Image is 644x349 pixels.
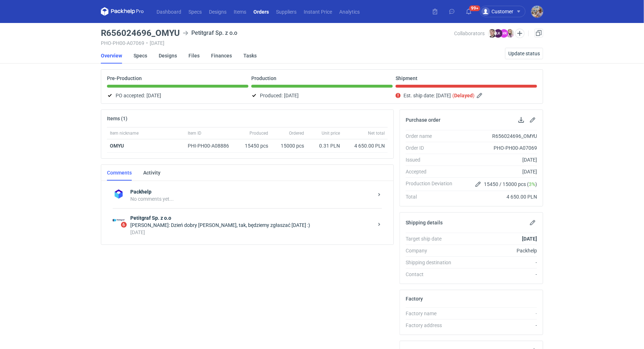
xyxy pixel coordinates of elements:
[480,6,531,17] button: Customer
[211,48,232,64] a: Finances
[113,214,125,226] img: Petitgraf Sp. z o.o
[474,180,482,189] button: Edit production Deviation
[188,48,200,64] a: Files
[249,130,268,136] span: Produced
[406,180,458,189] div: Production Deviation
[346,142,385,149] div: 4 650.00 PLN
[272,7,300,16] a: Suppliers
[454,31,485,36] span: Collaborators
[436,91,451,100] span: [DATE]
[484,181,537,188] span: 15450 / 15000 pcs ( )
[476,91,485,100] button: Edit estimated shipping date
[153,7,185,16] a: Dashboard
[406,220,443,225] h2: Shipping details
[406,132,458,140] div: Order name
[101,48,122,64] a: Overview
[406,117,440,123] h2: Purchase order
[159,48,177,64] a: Designs
[130,188,373,195] strong: Packhelp
[406,322,458,329] div: Factory address
[458,310,537,317] div: -
[522,236,537,242] strong: [DATE]
[508,51,540,56] span: Update status
[458,132,537,140] div: R656024696_OMYU
[458,322,537,329] div: -
[406,271,458,278] div: Contact
[121,222,127,228] span: 6
[300,7,336,16] a: Instant Price
[406,168,458,175] div: Accepted
[458,144,537,152] div: PHO-PH00-A07069
[110,130,139,136] span: Item nickname
[310,142,340,149] div: 0.31 PLN
[110,143,124,149] a: OMYU
[113,188,125,200] div: Packhelp
[130,229,373,236] div: [DATE]
[188,130,201,136] span: Item ID
[463,6,475,17] button: 99+
[107,165,132,181] a: Comments
[454,93,473,98] strong: Delayed
[289,130,304,136] span: Ordered
[500,29,508,38] figcaption: MK
[101,40,454,46] div: PHO-PH00-A07069 [DATE]
[517,116,526,124] button: Download PO
[406,296,423,302] h2: Factory
[183,29,237,37] div: Petitgraf Sp. z o.o
[101,29,180,37] h3: R656024696_OMYU
[458,259,537,266] div: -
[531,6,543,18] img: Michał Palasek
[488,29,496,38] img: Maciej Sikora
[146,91,161,100] span: [DATE]
[243,48,257,64] a: Tasks
[134,48,147,64] a: Specs
[146,40,148,46] span: •
[368,130,385,136] span: Net total
[515,29,524,38] button: Edit collaborators
[452,93,454,98] em: (
[107,75,142,81] p: Pre-Production
[396,91,537,100] div: Est. ship date:
[130,214,373,222] strong: Petitgraf Sp. z o.o
[396,75,417,81] p: Shipment
[250,7,272,16] a: Orders
[406,235,458,242] div: Target ship date
[336,7,363,16] a: Analytics
[458,156,537,163] div: [DATE]
[458,271,537,278] div: -
[406,156,458,163] div: Issued
[406,247,458,254] div: Company
[251,91,393,100] div: Produced:
[506,29,514,38] img: Klaudia Wiśniewska
[406,193,458,200] div: Total
[406,259,458,266] div: Shipping destination
[406,310,458,317] div: Factory name
[529,181,535,187] span: 3%
[473,93,475,98] em: )
[322,130,340,136] span: Unit price
[458,193,537,200] div: 4 650.00 PLN
[205,7,230,16] a: Designs
[494,29,503,38] figcaption: ŁK
[130,222,373,229] div: [PERSON_NAME]: Dzień dobry [PERSON_NAME], tak, będziemy zgłaszać [DATE] :)
[505,48,543,59] button: Update status
[188,142,236,149] div: PHI-PH00-A08886
[458,247,537,254] div: Packhelp
[481,7,513,16] div: Customer
[107,91,248,100] div: PO accepted:
[458,168,537,175] div: [DATE]
[406,144,458,152] div: Order ID
[130,195,373,203] div: No comments yet...
[239,139,271,153] div: 15450 pcs
[107,116,127,121] h2: Items (1)
[101,7,144,16] svg: Packhelp Pro
[251,75,276,81] p: Production
[528,218,537,227] button: Edit shipping details
[271,139,307,153] div: 15000 pcs
[535,29,543,37] a: Duplicate
[143,165,160,181] a: Activity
